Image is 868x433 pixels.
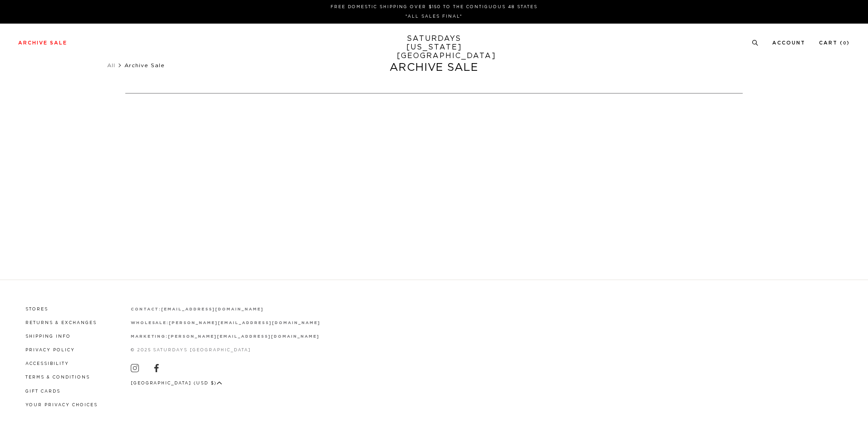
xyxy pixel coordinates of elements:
p: *ALL SALES FINAL* [22,13,846,20]
p: FREE DOMESTIC SHIPPING OVER $150 TO THE CONTIGUOUS 48 STATES [22,4,846,10]
a: Your privacy choices [25,403,98,407]
button: [GEOGRAPHIC_DATA] (USD $) [131,380,222,387]
a: Archive Sale [18,40,67,45]
a: Gift Cards [25,389,60,394]
a: [EMAIL_ADDRESS][DOMAIN_NAME] [161,307,263,311]
p: © 2025 Saturdays [GEOGRAPHIC_DATA] [131,347,321,354]
a: Stores [25,307,48,311]
a: Terms & Conditions [25,375,90,379]
a: All [107,63,115,68]
span: Archive Sale [124,63,165,68]
a: Shipping Info [25,335,71,339]
a: Account [772,40,805,45]
a: Accessibility [25,362,69,366]
a: Returns & Exchanges [25,321,97,325]
a: [PERSON_NAME][EMAIL_ADDRESS][DOMAIN_NAME] [168,335,319,339]
small: 0 [843,41,847,45]
a: [PERSON_NAME][EMAIL_ADDRESS][DOMAIN_NAME] [169,321,320,325]
a: Privacy Policy [25,348,75,352]
strong: wholesale: [131,321,169,325]
strong: marketing: [131,335,168,339]
a: SATURDAYS[US_STATE][GEOGRAPHIC_DATA] [397,34,472,60]
strong: contact: [131,307,162,311]
a: Cart (0) [819,40,850,45]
